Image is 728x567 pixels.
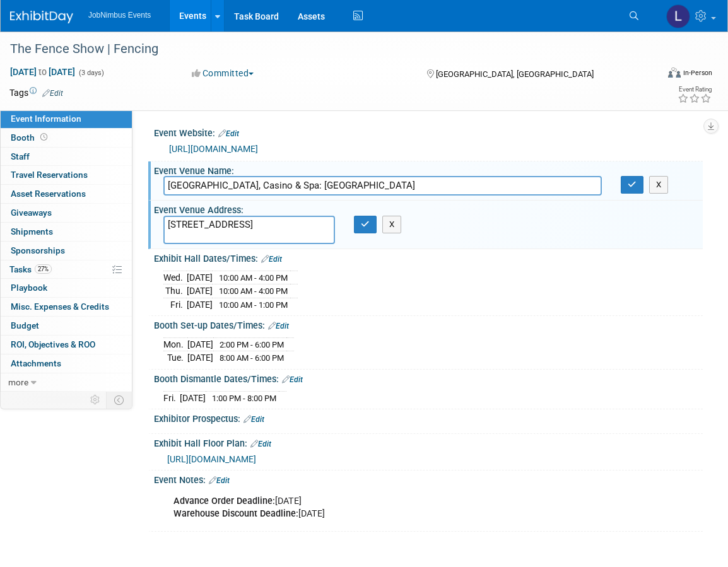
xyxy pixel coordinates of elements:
[173,508,298,519] b: Warehouse Discount Deadline:
[173,496,275,506] b: Advance Order Deadline:
[42,89,63,98] a: Edit
[220,340,284,349] span: 2:00 PM - 6:00 PM
[187,67,259,79] button: Committed
[1,298,132,316] a: Misc. Expenses & Credits
[35,264,52,274] span: 27%
[38,132,50,142] span: Booth not reserved yet
[678,86,712,93] div: Event Rating
[219,300,288,310] span: 10:00 AM - 1:00 PM
[167,454,256,464] a: [URL][DOMAIN_NAME]
[1,223,132,241] a: Shipments
[1,185,132,203] a: Asset Reservations
[107,392,132,408] td: Toggle Event Tabs
[85,392,107,408] td: Personalize Event Tab Strip
[1,204,132,222] a: Giveaways
[6,38,643,61] div: The Fence Show | Fencing
[9,66,76,78] span: [DATE] [DATE]
[683,68,712,78] div: In-Person
[1,110,132,128] a: Event Information
[154,434,703,450] div: Exhibit Hall Floor Plan:
[10,11,73,23] img: ExhibitDay
[603,66,712,85] div: Event Format
[163,391,180,404] td: Fri.
[11,189,86,199] span: Asset Reservations
[9,264,52,274] span: Tasks
[11,226,53,237] span: Shipments
[209,476,230,485] a: Edit
[649,176,669,194] button: X
[219,286,288,296] span: 10:00 AM - 4:00 PM
[1,317,132,335] a: Budget
[11,170,88,180] span: Travel Reservations
[11,320,39,330] span: Budget
[11,245,65,255] span: Sponsorships
[1,129,132,147] a: Booth
[261,255,282,264] a: Edit
[244,415,264,424] a: Edit
[154,201,703,216] div: Event Venue Address:
[1,148,132,166] a: Staff
[163,351,187,365] td: Tue.
[1,279,132,297] a: Playbook
[169,144,258,154] a: [URL][DOMAIN_NAME]
[11,358,61,368] span: Attachments
[187,284,213,298] td: [DATE]
[436,69,594,79] span: [GEOGRAPHIC_DATA], [GEOGRAPHIC_DATA]
[1,354,132,373] a: Attachments
[8,377,28,387] span: more
[154,124,703,140] div: Event Website:
[88,11,151,20] span: JobNimbus Events
[11,208,52,218] span: Giveaways
[154,161,703,177] div: Event Venue Name:
[163,284,187,298] td: Thu.
[37,67,49,77] span: to
[180,391,206,404] td: [DATE]
[9,86,63,99] td: Tags
[212,394,276,403] span: 1:00 PM - 8:00 PM
[219,273,288,283] span: 10:00 AM - 4:00 PM
[1,260,132,279] a: Tasks27%
[11,283,47,293] span: Playbook
[666,4,690,28] img: Laly Matos
[11,301,109,312] span: Misc. Expenses & Credits
[11,339,95,349] span: ROI, Objectives & ROO
[1,166,132,184] a: Travel Reservations
[187,337,213,351] td: [DATE]
[165,489,592,527] div: [DATE] [DATE]
[11,132,50,143] span: Booth
[163,298,187,311] td: Fri.
[1,336,132,354] a: ROI, Objectives & ROO
[1,373,132,392] a: more
[154,409,703,426] div: Exhibitor Prospectus:
[163,271,187,284] td: Wed.
[268,322,289,330] a: Edit
[187,271,213,284] td: [DATE]
[154,316,703,332] div: Booth Set-up Dates/Times:
[163,337,187,351] td: Mon.
[187,351,213,365] td: [DATE]
[154,471,703,487] div: Event Notes:
[668,67,681,78] img: Format-Inperson.png
[154,249,703,266] div: Exhibit Hall Dates/Times:
[11,114,81,124] span: Event Information
[282,375,303,384] a: Edit
[250,440,271,448] a: Edit
[220,353,284,363] span: 8:00 AM - 6:00 PM
[1,242,132,260] a: Sponsorships
[187,298,213,311] td: [DATE]
[382,216,402,233] button: X
[11,151,30,161] span: Staff
[78,69,104,77] span: (3 days)
[218,129,239,138] a: Edit
[154,370,703,386] div: Booth Dismantle Dates/Times:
